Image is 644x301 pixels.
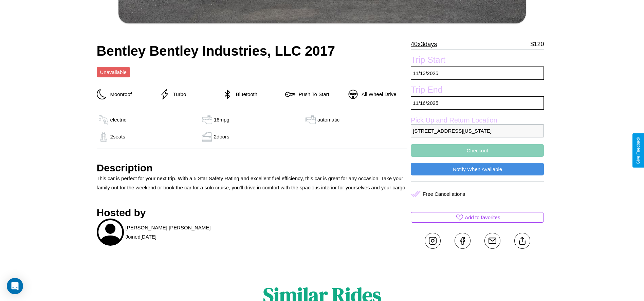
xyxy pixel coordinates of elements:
p: Bluetooth [233,90,257,99]
p: All Wheel Drive [358,90,397,99]
div: Open Intercom Messenger [7,278,23,294]
p: 11 / 13 / 2025 [411,67,544,80]
p: automatic [317,115,339,124]
p: Joined [DATE] [126,232,157,241]
p: 16 mpg [214,115,229,124]
img: gas [97,115,110,125]
p: Turbo [170,90,186,99]
p: Moonroof [107,90,132,99]
label: Trip Start [411,55,544,67]
p: [PERSON_NAME] [PERSON_NAME] [126,223,211,232]
button: Checkout [411,144,544,157]
div: Give Feedback [636,137,641,164]
h3: Hosted by [97,207,408,219]
p: This car is perfect for your next trip. With a 5 Star Safety Rating and excellent fuel efficiency... [97,174,408,192]
p: [STREET_ADDRESS][US_STATE] [411,124,544,137]
h3: Description [97,162,408,174]
button: Add to favorites [411,212,544,223]
p: 2 doors [214,132,229,141]
p: 11 / 16 / 2025 [411,96,544,110]
label: Trip End [411,85,544,96]
p: Free Cancellations [423,189,465,199]
p: $ 120 [530,39,544,50]
p: electric [110,115,127,124]
p: Push To Start [295,90,329,99]
label: Pick Up and Return Location [411,116,544,124]
h2: Bentley Bentley Industries, LLC 2017 [97,43,408,59]
p: Unavailable [100,68,127,77]
p: Add to favorites [465,213,500,222]
p: 2 seats [110,132,125,141]
img: gas [200,115,214,125]
p: 40 x 3 days [411,39,437,50]
img: gas [200,132,214,142]
img: gas [97,132,110,142]
button: Notify When Available [411,163,544,175]
img: gas [304,115,317,125]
